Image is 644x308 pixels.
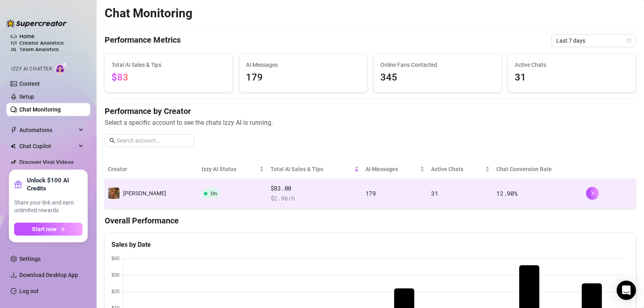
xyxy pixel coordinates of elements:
[111,72,128,83] span: $83
[365,189,376,197] span: 179
[431,165,483,174] span: Active Chats
[19,37,84,50] a: Creator Analytics
[198,160,267,179] th: Izzy AI Status
[27,176,83,192] strong: Unlock $100 AI Credits
[19,46,59,53] a: Team Analytics
[19,272,78,278] span: Download Desktop App
[19,93,34,100] a: Setup
[105,6,192,21] h2: Chat Monitoring
[105,160,198,179] th: Creator
[111,240,629,250] div: Sales by Date
[111,60,226,69] span: Total AI Sales & Tips
[19,159,74,165] a: Discover Viral Videos
[380,70,495,85] span: 345
[108,188,120,199] img: Melanie
[10,272,17,278] span: download
[270,194,359,203] span: $ 2.96 /h
[515,60,629,69] span: Active Chats
[105,215,636,226] h4: Overall Performance
[19,288,39,294] a: Log out
[55,62,68,74] img: AI Chatter
[515,70,629,85] span: 31
[105,118,636,128] span: Select a specific account to see the chats Izzy AI is running.
[270,165,353,174] span: Total AI Sales & Tips
[14,223,83,236] button: Start nowarrow-right
[60,226,65,232] span: arrow-right
[246,70,360,85] span: 179
[617,281,636,300] div: Open Intercom Messenger
[32,226,56,232] span: Start now
[246,60,360,69] span: AI Messages
[586,187,599,200] button: right
[105,105,636,117] h4: Performance by Creator
[202,165,258,174] span: Izzy AI Status
[6,19,67,27] img: logo-BBDzfeDw.svg
[117,136,189,145] input: Search account...
[10,127,17,133] span: thunderbolt
[362,160,428,179] th: AI Messages
[19,140,76,153] span: Chat Copilot
[14,199,83,215] span: Share your link and earn unlimited rewards
[19,33,35,39] a: Home
[19,81,40,87] a: Content
[496,189,517,197] span: 12.90 %
[19,256,41,262] a: Settings
[365,165,419,174] span: AI Messages
[211,190,217,196] span: On
[428,160,493,179] th: Active Chats
[627,38,632,43] span: calendar
[19,106,61,113] a: Chat Monitoring
[380,60,495,69] span: Online Fans Contacted
[270,184,359,193] span: $83.00
[109,138,115,143] span: search
[267,160,362,179] th: Total AI Sales & Tips
[431,189,438,197] span: 31
[493,160,583,179] th: Chat Conversion Rate
[14,180,22,188] span: gift
[19,124,76,136] span: Automations
[10,143,16,149] img: Chat Copilot
[590,190,595,196] span: right
[11,65,52,73] span: Izzy AI Chatter
[123,190,166,196] span: [PERSON_NAME]
[105,34,181,47] h4: Performance Metrics
[556,35,631,47] span: Last 7 days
